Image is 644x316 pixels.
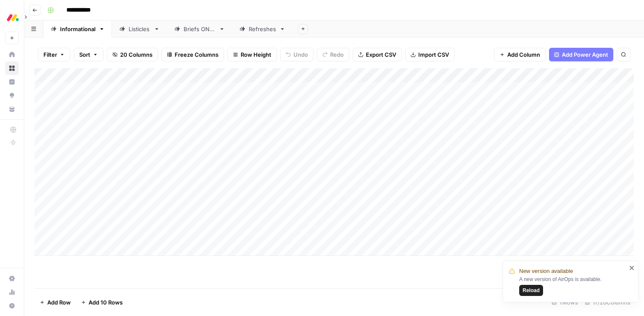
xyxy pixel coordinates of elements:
a: Briefs ONLY [167,20,232,38]
span: Redo [330,50,344,59]
span: 20 Columns [120,50,152,59]
button: 20 Columns [107,48,158,61]
div: Refreshes [249,25,276,33]
button: Freeze Columns [161,48,224,61]
span: Import CSV [418,50,449,59]
div: Informational [60,25,95,33]
span: Filter [43,50,57,59]
button: Import CSV [405,48,454,61]
span: Export CSV [366,50,396,59]
a: Insights [5,75,19,89]
button: Row Height [227,48,277,61]
span: Row Height [241,50,271,59]
div: A new version of AirOps is available. [519,275,627,296]
a: Your Data [5,102,19,116]
button: Add Row [34,296,76,309]
a: Settings [5,272,19,285]
button: Add 10 Rows [76,296,128,309]
div: Briefs ONLY [184,25,216,33]
div: 11 Rows [548,296,581,309]
a: Informational [43,20,112,38]
span: Add Column [507,50,540,59]
button: close [629,264,635,271]
a: Usage [5,285,19,299]
a: Opportunities [5,89,19,102]
button: Redo [317,48,349,61]
button: Filter [38,48,70,61]
button: Help + Support [5,299,19,313]
span: Add 10 Rows [89,298,123,307]
span: Undo [293,50,308,59]
span: Sort [79,50,90,59]
button: Export CSV [353,48,402,61]
span: Add Row [47,298,71,307]
span: Freeze Columns [175,50,218,59]
button: Undo [280,48,313,61]
a: Listicles [112,20,167,38]
a: Refreshes [232,20,293,38]
a: Home [5,48,19,61]
img: Monday.com Logo [5,10,20,25]
span: Add Power Agent [562,50,608,59]
div: 17/20 Columns [581,296,634,309]
button: Reload [519,285,543,296]
button: Add Column [494,48,546,61]
span: Reload [523,287,540,294]
button: Workspace: Monday.com [5,7,19,28]
div: Listicles [129,25,150,33]
span: New version available [519,267,573,275]
button: Sort [74,48,103,61]
a: Browse [5,61,19,75]
button: Add Power Agent [549,48,613,61]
